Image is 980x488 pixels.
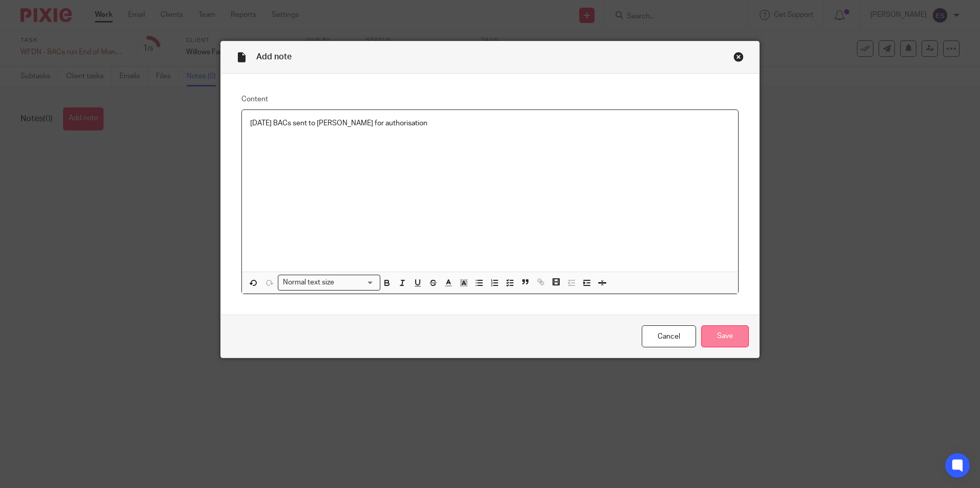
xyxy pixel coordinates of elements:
[250,118,730,128] p: [DATE] BACs sent to [PERSON_NAME] for authorisation
[256,53,292,61] span: Add note
[733,52,744,62] div: Close this dialog window
[642,325,696,347] a: Cancel
[280,277,336,288] span: Normal text size
[241,94,739,104] label: Content
[278,275,380,291] div: Search for option
[701,325,749,347] input: Save
[337,277,374,288] input: Search for option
